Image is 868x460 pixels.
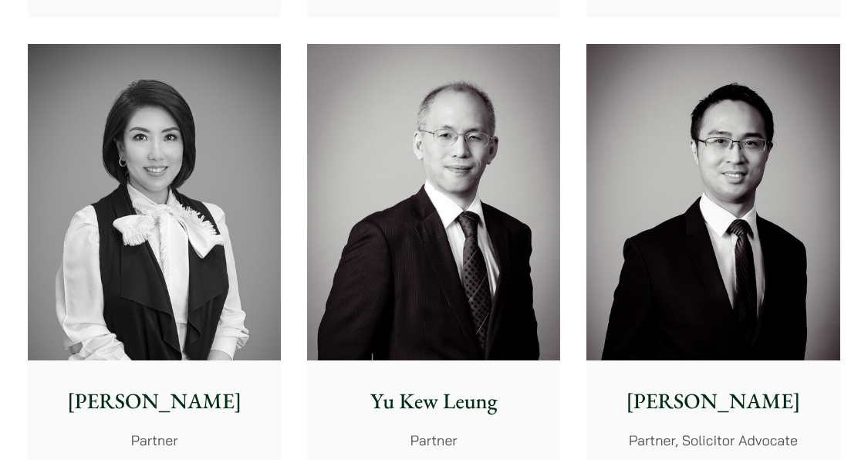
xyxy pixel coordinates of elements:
p: Yu Kew Leung [319,385,548,418]
p: [PERSON_NAME] [40,385,269,418]
p: Partner, Solicitor Advocate [599,430,827,451]
p: [PERSON_NAME] [599,385,827,418]
p: Partner [40,430,269,451]
p: Partner [319,430,548,451]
